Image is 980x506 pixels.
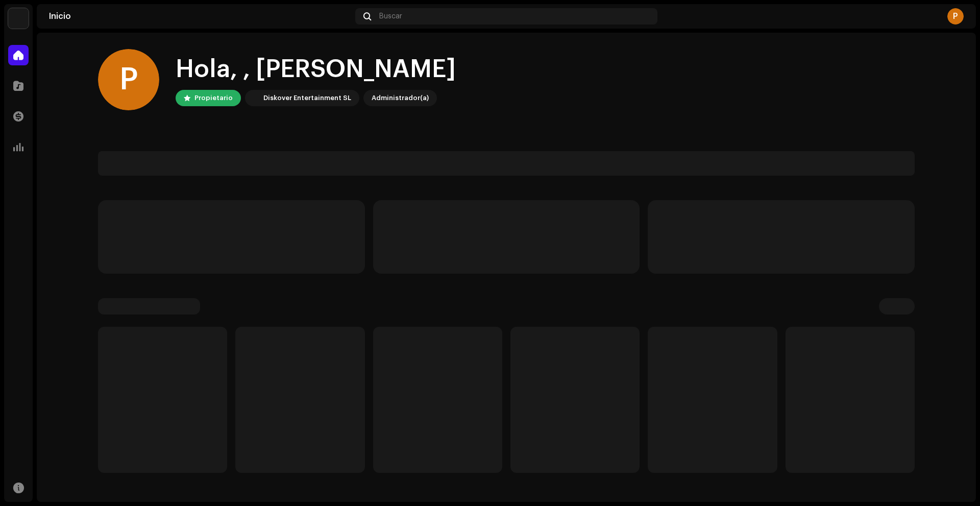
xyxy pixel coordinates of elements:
img: 297a105e-aa6c-4183-9ff4-27133c00f2e2 [8,8,29,29]
div: Inicio [49,12,351,20]
div: Propietario [194,92,233,104]
div: Administrador(a) [372,92,429,104]
span: Buscar [379,12,402,20]
div: P [947,8,964,25]
img: 297a105e-aa6c-4183-9ff4-27133c00f2e2 [247,92,259,104]
div: Hola, , [PERSON_NAME] [176,53,456,86]
div: P [98,49,159,110]
div: Diskover Entertainment SL [263,92,351,104]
